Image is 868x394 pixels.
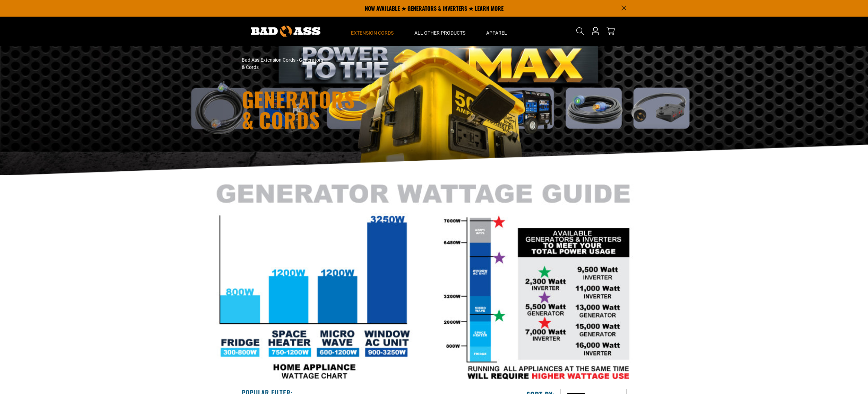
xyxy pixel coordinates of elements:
span: Extension Cords [351,30,394,36]
img: Bad Ass Extension Cords [251,26,320,37]
summary: All Other Products [404,17,476,46]
nav: breadcrumbs [242,56,495,71]
span: › [297,57,298,63]
summary: Search [575,26,586,37]
h1: Generators & Cords [242,89,495,130]
a: Bad Ass Extension Cords [242,57,295,63]
summary: Apparel [476,17,517,46]
span: Apparel [486,30,507,36]
span: All Other Products [414,30,465,36]
summary: Extension Cords [341,17,404,46]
